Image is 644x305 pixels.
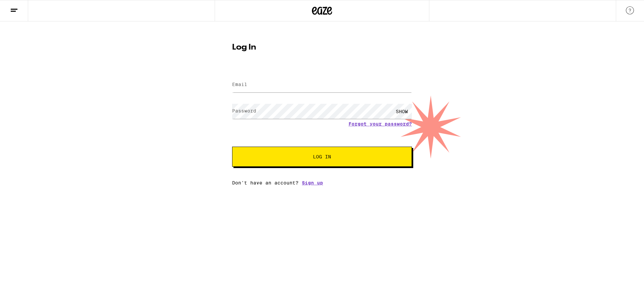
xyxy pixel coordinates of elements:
[232,180,412,185] div: Don't have an account?
[392,104,412,119] div: SHOW
[232,44,412,52] h1: Log In
[232,77,412,92] input: Email
[232,108,256,113] label: Password
[302,180,323,185] a: Sign up
[232,82,247,87] label: Email
[313,154,331,159] span: Log In
[232,147,412,167] button: Log In
[348,121,412,127] a: Forgot your password?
